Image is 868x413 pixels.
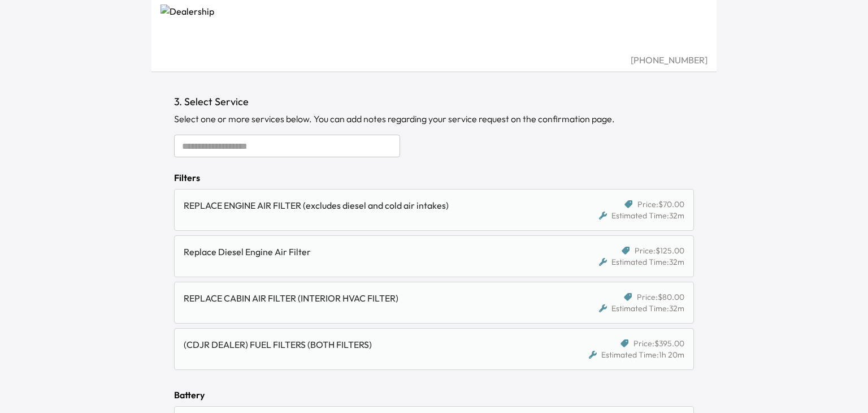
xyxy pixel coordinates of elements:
[174,94,694,110] h1: 3. Select Service
[184,291,550,305] div: REPLACE CABIN AIR FILTER (INTERIOR HVAC FILTER)
[184,338,550,351] div: (CDJR DEALER) FUEL FILTERS (BOTH FILTERS)
[599,256,684,268] div: Estimated Time: 32m
[160,53,708,67] div: [PHONE_NUMBER]
[174,171,694,184] div: Filters
[599,303,684,314] div: Estimated Time: 32m
[184,199,550,212] div: REPLACE ENGINE AIR FILTER (excludes diesel and cold air intakes)
[589,349,684,360] div: Estimated Time: 1h 20m
[635,245,684,256] span: Price: $125.00
[160,5,708,53] img: Dealership
[637,199,684,210] span: Price: $70.00
[637,291,684,303] span: Price: $80.00
[174,388,694,402] div: Battery
[174,112,694,126] div: Select one or more services below. You can add notes regarding your service request on the confir...
[633,338,684,349] span: Price: $395.00
[184,245,550,259] div: Replace Diesel Engine Air Filter
[599,210,684,221] div: Estimated Time: 32m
